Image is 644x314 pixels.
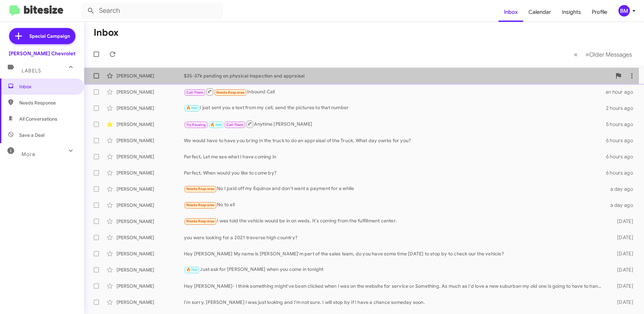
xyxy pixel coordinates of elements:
[117,186,184,192] div: [PERSON_NAME]
[117,169,184,176] div: [PERSON_NAME]
[606,105,639,112] div: 2 hours ago
[606,121,639,128] div: 5 hours ago
[606,186,639,192] div: a day ago
[556,2,586,22] a: Insights
[82,3,223,19] input: Search
[117,121,184,128] div: [PERSON_NAME]
[117,89,184,95] div: [PERSON_NAME]
[29,33,70,39] span: Special Campaign
[523,2,556,22] a: Calendar
[117,202,184,209] div: [PERSON_NAME]
[210,123,222,127] span: 🔥 Hot
[585,50,589,59] span: »
[184,299,606,306] div: I'm sorry, [PERSON_NAME] I was just looking and I'm not sure. I will stop by if I have a chance s...
[19,99,76,106] span: Needs Response
[94,27,119,38] h1: Inbox
[184,217,606,225] div: I was told the vehicle would be in on weds. It's coming from the fulfillment center.
[606,266,639,273] div: [DATE]
[184,104,606,112] div: I just sent you a text from my cell, send the pictures to that number
[117,250,184,257] div: [PERSON_NAME]
[618,5,630,17] div: BM
[606,250,639,257] div: [DATE]
[606,153,639,160] div: 6 hours ago
[186,123,206,127] span: Try Pausing
[22,68,41,74] span: Labels
[606,169,639,176] div: 6 hours ago
[574,50,578,59] span: «
[570,48,582,61] button: Previous
[184,120,606,128] div: Anytime [PERSON_NAME]
[186,203,215,207] span: Needs Response
[606,137,639,144] div: 6 hours ago
[184,250,606,257] div: Hey [PERSON_NAME] My name is [PERSON_NAME]'m part of the sales team, do you have some time [DATE]...
[186,187,215,191] span: Needs Response
[186,268,198,272] span: 🔥 Hot
[606,218,639,225] div: [DATE]
[184,72,612,79] div: $35-37k pending on physical inspection and appraisal
[117,234,184,241] div: [PERSON_NAME]
[184,266,606,274] div: Just ask for [PERSON_NAME] when you come in tonight
[184,153,606,160] div: Perfect, Let me see what I have coming in
[9,28,75,44] a: Special Campaign
[184,88,606,96] div: Inbound Call
[184,169,606,176] div: Perfect, When would you like to come by?
[606,299,639,306] div: [DATE]
[22,151,35,157] span: More
[186,90,204,95] span: Call Them
[226,123,244,127] span: Call Them
[117,299,184,306] div: [PERSON_NAME]
[9,50,75,57] div: [PERSON_NAME] Chevrolet
[117,153,184,160] div: [PERSON_NAME]
[581,48,636,61] button: Next
[117,137,184,144] div: [PERSON_NAME]
[184,201,606,209] div: No to all
[184,185,606,193] div: No I paid off my Equinox and don't want a payment for a while
[19,83,76,90] span: Inbox
[19,132,44,138] span: Save a Deal
[498,2,523,22] a: Inbox
[186,106,198,110] span: 🔥 Hot
[19,116,57,122] span: All Conversations
[606,283,639,289] div: [DATE]
[570,48,636,61] nav: Page navigation example
[586,2,613,22] a: Profile
[184,234,606,241] div: you were looking for a 2021 traverse high country?
[117,218,184,225] div: [PERSON_NAME]
[606,202,639,209] div: a day ago
[186,219,215,223] span: Needs Response
[606,89,639,95] div: an hour ago
[216,90,245,95] span: Needs Response
[117,266,184,273] div: [PERSON_NAME]
[117,283,184,289] div: [PERSON_NAME]
[589,51,632,58] span: Older Messages
[184,283,606,289] div: Hey [PERSON_NAME]- I think something might've been clicked when I was on the website for service ...
[613,5,637,17] button: BM
[184,137,606,144] div: We would have to have you bring in the truck to do an appraisal of the Truck, What day owrks for ...
[606,234,639,241] div: [DATE]
[117,105,184,112] div: [PERSON_NAME]
[117,72,184,79] div: [PERSON_NAME]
